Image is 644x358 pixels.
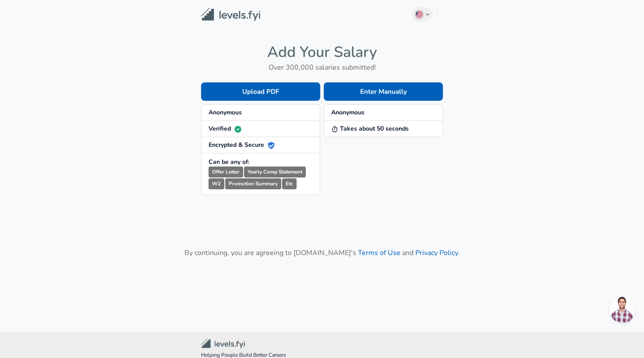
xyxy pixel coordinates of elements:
[209,178,224,189] small: W2
[324,82,443,101] button: Enter Manually
[331,124,409,133] strong: Takes about 50 seconds
[201,8,260,21] img: Levels.fyi
[412,7,433,22] button: English (US)
[331,108,364,117] strong: Anonymous
[209,167,243,177] small: Offer Letter
[201,61,443,74] h6: Over 300,000 salaries submitted!
[358,248,400,258] a: Terms of Use
[201,339,245,349] img: Levels.fyi Community
[609,297,636,323] div: Open chat
[201,43,443,61] h4: Add Your Salary
[244,167,306,177] small: Yearly Comp Statement
[209,124,241,133] strong: Verified
[225,178,281,189] small: Promotion Summary
[209,141,275,149] strong: Encrypted & Secure
[282,178,297,189] small: Etc
[201,82,320,101] button: Upload PDF
[209,108,242,117] strong: Anonymous
[415,248,458,258] a: Privacy Policy
[209,158,249,166] strong: Can be any of:
[416,11,423,18] img: English (US)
